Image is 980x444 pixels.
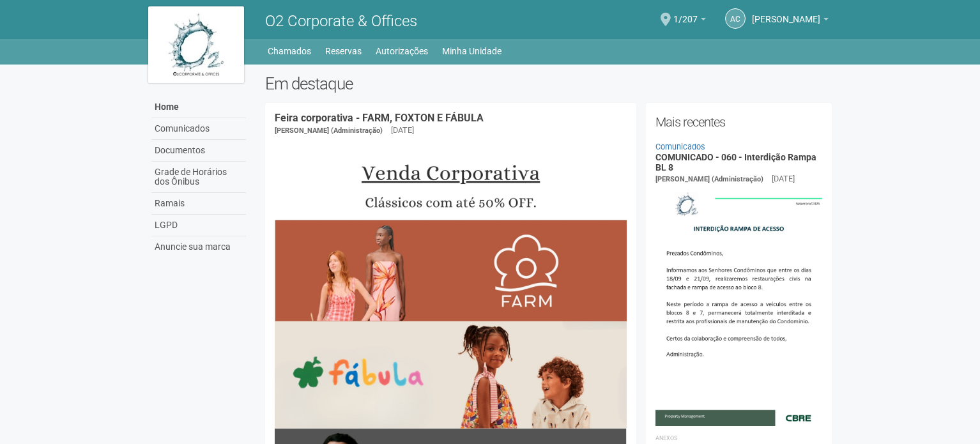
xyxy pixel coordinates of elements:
[655,152,816,172] a: COMUNICADO - 060 - Interdição Rampa BL 8
[275,112,484,124] a: Feira corporativa - FARM, FOXTON E FÁBULA
[275,126,383,135] span: [PERSON_NAME] (Administração)
[151,96,246,118] a: Home
[265,74,832,93] h2: Em destaque
[151,193,246,215] a: Ramais
[725,8,746,29] a: AC
[673,16,706,26] a: 1/207
[752,16,829,26] a: [PERSON_NAME]
[673,2,698,24] span: 1/207
[752,2,820,24] span: Andréa Cunha
[442,42,501,60] a: Minha Unidade
[151,236,246,257] a: Anuncie sua marca
[151,162,246,193] a: Grade de Horários dos Ônibus
[148,6,244,83] img: logo.jpg
[151,118,246,140] a: Comunicados
[151,140,246,162] a: Documentos
[655,175,763,183] span: [PERSON_NAME] (Administração)
[265,12,417,30] span: O2 Corporate & Offices
[772,173,795,185] div: [DATE]
[268,42,311,60] a: Chamados
[655,185,822,425] img: COMUNICADO%20-%20060%20-%20Interdi%C3%A7%C3%A3o%20Rampa%20BL%208.jpg
[391,125,414,136] div: [DATE]
[655,142,705,151] a: Comunicados
[655,112,822,132] h2: Mais recentes
[376,42,428,60] a: Autorizações
[325,42,362,60] a: Reservas
[655,433,822,444] li: Anexos
[151,215,246,236] a: LGPD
